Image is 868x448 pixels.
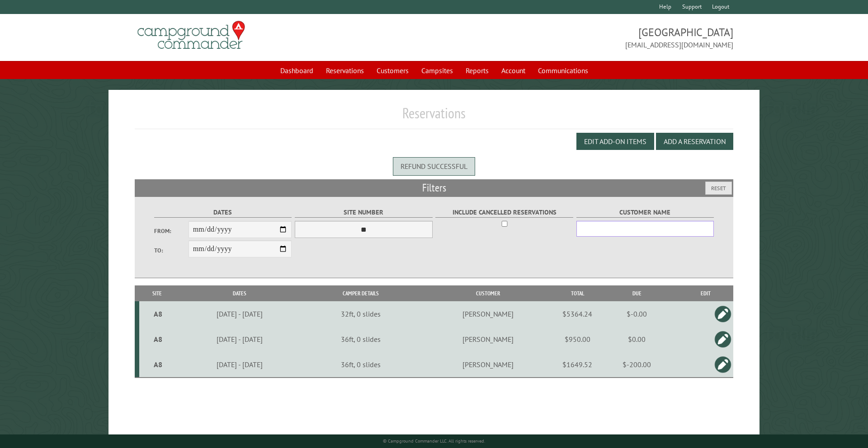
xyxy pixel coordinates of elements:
[705,182,732,195] button: Reset
[275,62,319,79] a: Dashboard
[135,179,734,196] h2: Filters
[559,301,595,327] td: $5364.24
[176,309,303,318] div: [DATE] - [DATE]
[175,285,304,301] th: Dates
[656,133,733,150] button: Add a Reservation
[139,285,175,301] th: Site
[154,246,189,255] label: To:
[460,62,494,79] a: Reports
[143,335,174,344] div: A8
[559,327,595,352] td: $950.00
[595,327,678,352] td: $0.00
[135,18,248,53] img: Campground Commander
[417,285,559,301] th: Customer
[176,360,303,369] div: [DATE] - [DATE]
[435,207,573,218] label: Include Cancelled Reservations
[434,25,733,50] span: [GEOGRAPHIC_DATA] [EMAIL_ADDRESS][DOMAIN_NAME]
[143,360,174,369] div: A8
[304,352,417,378] td: 36ft, 0 slides
[321,62,369,79] a: Reservations
[576,133,654,150] button: Edit Add-on Items
[154,207,292,218] label: Dates
[304,301,417,327] td: 32ft, 0 slides
[595,285,678,301] th: Due
[559,352,595,378] td: $1649.52
[304,327,417,352] td: 36ft, 0 slides
[417,301,559,327] td: [PERSON_NAME]
[135,104,734,129] h1: Reservations
[304,285,417,301] th: Camper Details
[533,62,594,79] a: Communications
[595,352,678,378] td: $-200.00
[295,207,433,218] label: Site Number
[559,285,595,301] th: Total
[416,62,458,79] a: Campsites
[383,438,485,444] small: © Campground Commander LLC. All rights reserved.
[595,301,678,327] td: $-0.00
[371,62,414,79] a: Customers
[393,157,475,175] div: Refund successful
[496,62,531,79] a: Account
[143,309,174,318] div: A8
[417,352,559,378] td: [PERSON_NAME]
[576,207,714,218] label: Customer Name
[678,285,733,301] th: Edit
[154,227,189,235] label: From:
[417,327,559,352] td: [PERSON_NAME]
[176,335,303,344] div: [DATE] - [DATE]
